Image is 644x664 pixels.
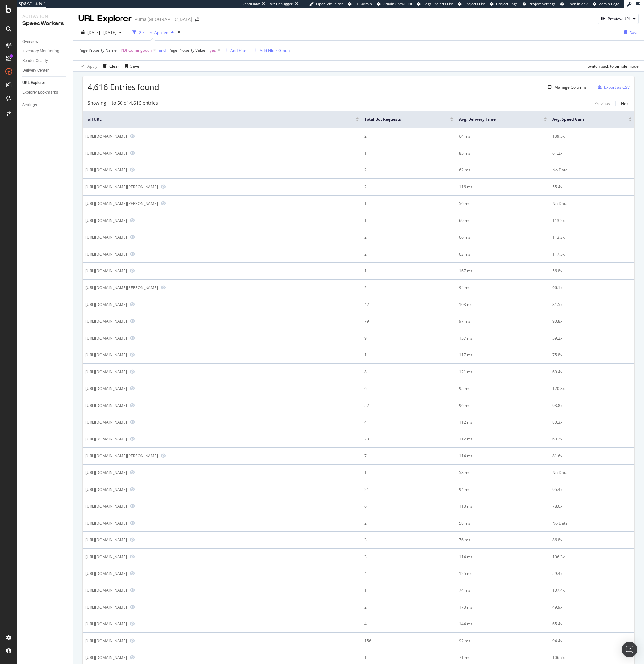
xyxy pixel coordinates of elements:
div: [URL][DOMAIN_NAME] [85,604,127,610]
span: FTL admin [354,1,372,6]
a: Preview https://us.puma.com/us/en/pd/puma-x-lamelo-ball-lafrance-%221-of-1%22-mens-basketball-sho... [161,285,166,290]
div: [URL][DOMAIN_NAME] [85,167,127,173]
div: 113 ms [459,503,547,509]
div: Clear [109,63,119,69]
div: 125 ms [459,571,547,577]
div: times [176,29,182,36]
div: 71 ms [459,655,547,661]
div: 107.4x [552,588,632,593]
a: Preview https://ca.puma.com/ca/en/pd/fenty-x-puma-womens-chic-slides/405980?swatch=01%24 [130,167,135,172]
div: Save [130,63,139,69]
span: Avg. Delivery Time [459,116,534,122]
a: Preview https://us.puma.com/us/en/pd/h-street-premium-sneakers/403777?swatch=03&size=0300 [130,655,135,660]
div: No Data [552,167,632,173]
button: Switch back to Simple mode [585,61,639,71]
div: 86.8x [552,537,632,543]
div: 92 ms [459,638,547,644]
div: 80.3x [552,419,632,425]
button: Clear [100,61,119,71]
div: 4 [364,621,453,627]
span: Avg. Speed Gain [552,116,619,122]
div: 96 ms [459,403,547,408]
div: 56.8x [552,268,632,274]
a: Preview https://ca.puma.com/ca/en/pd/puma-x-wicked-speedcat-goodness-big-kids-sneakers/407133?swa... [130,537,135,542]
div: [URL][DOMAIN_NAME] [85,520,127,526]
div: 61.2x [552,150,632,156]
a: Preview https://ca.puma.com/ca/en/pd/puma-x-wicked-speedcat-goodness-little-kids-sneakers/407134?... [130,352,135,357]
div: 2 [364,520,453,526]
div: [URL][DOMAIN_NAME] [85,503,127,509]
div: 81.5x [552,302,632,308]
a: Preview https://us.puma.com/us/en/pd/aSap-rocky-x-puma-womens-baby-tee/636099?swatch=05 [130,369,135,374]
a: Preview https://us.puma.com/us/en/pd/puma_x_tmnt_rs_x_mens_sneakers/402373 [130,386,135,391]
div: [URL][DOMAIN_NAME] [85,537,127,543]
a: Preview https://ca.puma.com/ca/en/pd/puma-x-sonic-the-hedgehog-big-kids-graphic-hoodie/632382?swa... [130,605,135,609]
div: 4 [364,419,453,425]
div: Overview [22,38,38,45]
div: 2 [364,251,453,257]
div: [URL][DOMAIN_NAME] [85,251,127,257]
a: Preview https://us.puma.com/us/en/pd/puma-x-wicked-speedcat-elphie-big-kids-sneakers/407138?swatc... [130,420,135,424]
a: Preview https://ca.puma.com/ca/en/pd/puma-x-wicked-speedcat-goodness-big-kids-sneakers/407133?swa... [130,554,135,559]
div: No Data [552,520,632,526]
div: [URL][DOMAIN_NAME] [85,369,127,375]
span: yes [210,46,216,55]
div: Add Filter Group [260,48,290,53]
a: Preview https://us.puma.com/us/en/pd/puma-x-sonic-the-hedgehog-1-5l-waist-bag/091816?swatch=01 [130,336,135,340]
span: Total Bot Requests [364,116,440,122]
div: [URL][DOMAIN_NAME] [85,134,127,139]
div: 55.4x [552,184,632,190]
div: 93.8x [552,403,632,408]
div: [URL][DOMAIN_NAME] [85,419,127,425]
div: Switch back to Simple mode [588,63,639,69]
div: 167 ms [459,268,547,274]
div: 4 [364,571,453,577]
a: Inventory Monitoring [22,48,68,55]
a: Preview https://ca.puma.com/ca/en/pd/h-street-premium-wns-femme/405421?swatch=03$ [130,268,135,273]
div: 3 [364,537,453,543]
a: Preview https://us.puma.com/us/en/pd/aSap-rocky-x-puma-mostro-womens-sneakers/406498?swatch=01%24 [130,134,135,138]
a: Open in dev [560,1,588,7]
div: 117 ms [459,352,547,358]
div: 2 [364,184,453,190]
div: 65.4x [552,621,632,627]
div: 90.8x [552,318,632,324]
div: 114 ms [459,554,547,560]
a: Preview https://ca.puma.com/ca/en/pd/puma-x-wicked-oz-fleece-hoodie/636684?swatch=60&size=0150 [130,218,135,223]
div: 64 ms [459,134,547,139]
div: 95.4x [552,487,632,493]
div: Open Intercom Messenger [622,642,637,657]
div: 69.4x [552,369,632,375]
div: 81.6x [552,453,632,459]
a: Admin Page [593,1,619,7]
div: 2 [364,285,453,291]
div: ReadOnly: [242,1,260,7]
a: Preview https://us.puma.com/us/en/pd/puma-x-wicked-speedcat-elphie-womens-sneakers/407137?swatch=... [130,302,135,307]
a: FTL admin [348,1,372,7]
div: Showing 1 to 50 of 4,616 entries [88,100,158,107]
div: 2 [364,604,453,610]
button: Add Filter Group [251,46,290,54]
div: 1 [364,655,453,661]
div: 59.2x [552,335,632,341]
div: 79 [364,318,453,324]
span: Project Page [496,1,518,6]
div: 144 ms [459,621,547,627]
a: Logs Projects List [417,1,453,7]
div: Next [621,101,630,106]
a: Render Quality [22,57,68,64]
div: 8 [364,369,453,375]
a: Settings [22,102,68,108]
span: = [206,47,209,53]
a: Preview https://ca.puma.com/ca/en/pd/puma-x-wicked-speedcat-goodness-big-kids-sneakers/407133?swa... [130,252,135,256]
a: Preview https://us.puma.com/us/en/pd/puma-x-sonic-sds-track-pants/632411?swatch=63%24$ [130,588,135,592]
div: [URL][DOMAIN_NAME] [85,218,127,223]
div: No Data [552,470,632,476]
button: and [159,47,166,53]
div: 112 ms [459,419,547,425]
div: [URL][DOMAIN_NAME][PERSON_NAME] [85,285,158,290]
div: 112 ms [459,436,547,442]
a: Projects List [458,1,485,7]
a: URL Explorer [22,79,68,86]
div: Save [630,30,639,35]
